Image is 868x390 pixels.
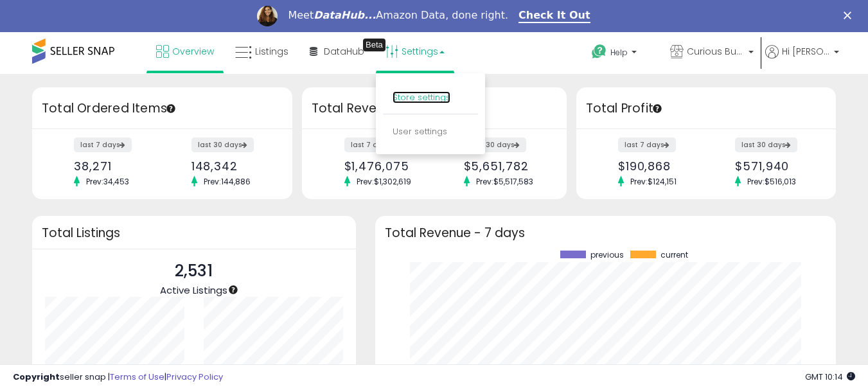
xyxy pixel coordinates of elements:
[166,371,223,383] a: Privacy Policy
[191,137,254,152] label: last 30 days
[172,45,214,58] span: Overview
[13,371,60,383] strong: Copyright
[782,45,830,58] span: Hi [PERSON_NAME]
[288,9,508,22] div: Meet Amazon Data, done right.
[227,284,239,296] div: Tooltip anchor
[314,9,376,21] i: DataHub...
[312,100,557,118] h3: Total Revenue
[624,176,683,187] span: Prev: $124,151
[226,32,298,71] a: Listings
[610,47,628,58] span: Help
[741,176,802,187] span: Prev: $516,013
[470,176,540,187] span: Prev: $5,517,583
[393,125,447,137] a: User settings
[350,176,418,187] span: Prev: $1,302,619
[393,91,450,103] a: Store settings
[324,45,364,58] span: DataHub
[385,228,826,238] h3: Total Revenue - 7 days
[687,45,745,58] span: Curious Buy Nature
[464,159,544,173] div: $5,651,782
[735,137,797,152] label: last 30 days
[590,251,624,260] span: previous
[42,100,283,118] h3: Total Ordered Items
[42,228,346,238] h3: Total Listings
[300,32,374,71] a: DataHub
[805,371,855,383] span: 2025-10-10 10:14 GMT
[618,159,696,173] div: $190,868
[618,137,676,152] label: last 7 days
[581,34,659,74] a: Help
[591,44,607,60] i: Get Help
[74,159,152,173] div: 38,271
[660,32,763,74] a: Curious Buy Nature
[146,32,224,71] a: Overview
[160,283,227,297] span: Active Listings
[80,176,136,187] span: Prev: 34,453
[586,100,827,118] h3: Total Profit
[735,159,813,173] div: $571,940
[376,32,454,71] a: Settings
[165,103,177,114] div: Tooltip anchor
[257,6,278,26] img: Profile image for Georgie
[110,371,164,383] a: Terms of Use
[160,259,227,283] p: 2,531
[464,137,526,152] label: last 30 days
[363,39,385,51] div: Tooltip anchor
[197,176,257,187] span: Prev: 144,886
[13,371,223,384] div: seller snap | |
[765,45,839,74] a: Hi [PERSON_NAME]
[518,9,590,23] a: Check It Out
[255,45,288,58] span: Listings
[344,137,402,152] label: last 7 days
[660,251,688,260] span: current
[651,103,663,114] div: Tooltip anchor
[191,159,270,173] div: 148,342
[844,12,856,19] div: Close
[344,159,425,173] div: $1,476,075
[74,137,132,152] label: last 7 days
